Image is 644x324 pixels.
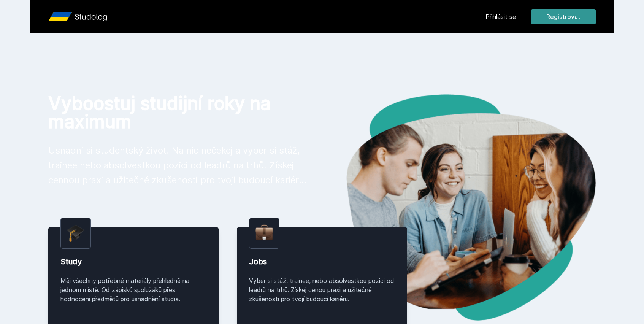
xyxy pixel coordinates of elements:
[485,12,516,21] a: Přihlásit se
[60,276,206,303] div: Měj všechny potřebné materiály přehledně na jednom místě. Od zápisků spolužáků přes hodnocení pře...
[60,256,206,267] div: Study
[322,94,596,321] img: hero.png
[48,143,310,187] p: Usnadni si studentský život. Na nic nečekej a vyber si stáž, trainee nebo absolvestkou pozici od ...
[48,94,310,131] h1: Vyboostuj studijní roky na maximum
[531,9,596,24] button: Registrovat
[249,276,395,303] div: Vyber si stáž, trainee, nebo absolvestkou pozici od leadrů na trhů. Získej cenou praxi a užitečné...
[255,223,273,242] img: briefcase.png
[249,256,395,267] div: Jobs
[67,224,84,242] img: graduation-cap.png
